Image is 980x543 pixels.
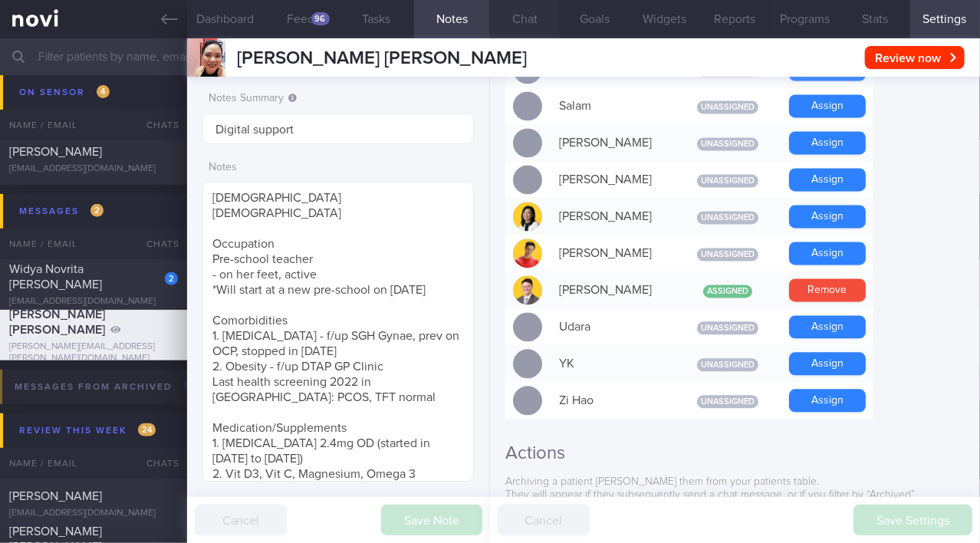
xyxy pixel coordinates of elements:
[697,396,758,409] span: Unassigned
[126,229,187,259] div: Chats
[9,490,102,502] span: [PERSON_NAME]
[311,12,330,25] div: 96
[697,138,758,151] span: Unassigned
[90,204,104,217] span: 2
[9,87,102,115] span: [PERSON_NAME] [PERSON_NAME]
[209,92,468,106] label: Notes Summary
[15,201,107,222] div: Messages
[11,377,201,397] div: Messages from Archived
[789,390,866,413] button: Assign
[789,95,866,118] button: Assign
[551,349,674,380] div: YK
[551,275,674,306] div: [PERSON_NAME]
[505,476,965,503] p: Archiving a patient [PERSON_NAME] them from your patients table. They will appear if they subsequ...
[697,322,758,335] span: Unassigned
[551,239,674,269] div: [PERSON_NAME]
[9,163,178,175] div: [EMAIL_ADDRESS][DOMAIN_NAME]
[703,285,752,298] span: Assigned
[697,101,758,114] span: Unassigned
[9,263,102,291] span: Widya Novrita [PERSON_NAME]
[551,386,674,416] div: Zi Hao
[789,132,866,155] button: Assign
[551,165,674,196] div: [PERSON_NAME]
[505,443,965,466] h2: Actions
[865,46,965,69] button: Review now
[789,353,866,376] button: Assign
[697,248,758,262] span: Unassigned
[165,272,178,285] div: 2
[789,242,866,265] button: Assign
[126,448,187,479] div: Chats
[697,175,758,188] span: Unassigned
[9,120,178,132] div: [EMAIL_ADDRESS][DOMAIN_NAME]
[789,169,866,192] button: Assign
[697,212,758,225] span: Unassigned
[551,202,674,232] div: [PERSON_NAME]
[789,279,866,302] button: Remove
[184,380,197,393] span: 0
[789,206,866,229] button: Assign
[209,161,468,175] label: Notes
[697,359,758,372] span: Unassigned
[9,296,178,308] div: [EMAIL_ADDRESS][DOMAIN_NAME]
[9,508,178,519] div: [EMAIL_ADDRESS][DOMAIN_NAME]
[237,49,527,67] span: [PERSON_NAME] [PERSON_NAME]
[9,341,178,364] div: [PERSON_NAME][EMAIL_ADDRESS][PERSON_NAME][DOMAIN_NAME]
[138,423,156,436] span: 24
[789,316,866,339] button: Assign
[551,91,674,122] div: Salam
[551,128,674,159] div: [PERSON_NAME]
[9,146,102,158] span: [PERSON_NAME]
[15,420,159,441] div: Review this week
[551,312,674,343] div: Udara
[9,308,105,336] span: [PERSON_NAME] [PERSON_NAME]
